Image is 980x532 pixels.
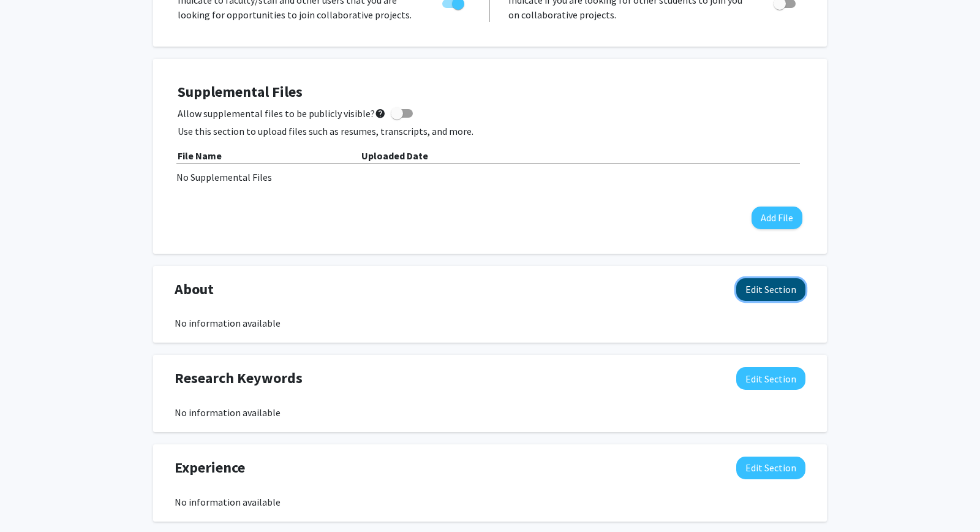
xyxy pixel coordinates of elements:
iframe: Chat [9,477,52,523]
b: Uploaded Date [361,150,428,162]
button: Add File [752,207,802,229]
div: No Supplemental Files [176,170,804,184]
div: No information available [175,316,805,330]
div: No information available [175,405,805,420]
p: Use this section to upload files such as resumes, transcripts, and more. [178,124,802,139]
button: Edit Experience [736,457,805,479]
button: Edit Research Keywords [736,367,805,390]
mat-icon: help [375,106,386,121]
span: Allow supplemental files to be publicly visible? [178,106,386,121]
div: No information available [175,495,805,509]
span: About [175,278,214,300]
span: Experience [175,457,245,479]
span: Research Keywords [175,367,303,389]
b: File Name [178,150,222,162]
button: Edit About [736,278,805,301]
h4: Supplemental Files [178,83,802,101]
